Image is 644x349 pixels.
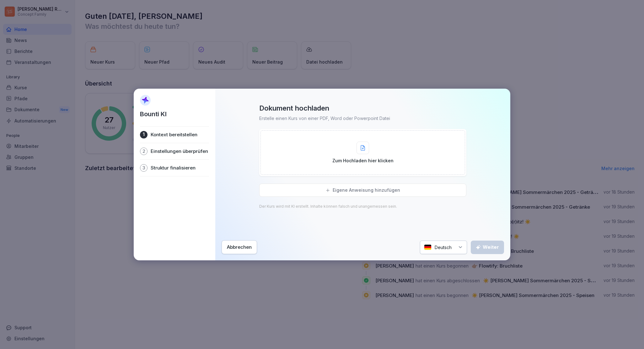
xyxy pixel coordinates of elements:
[259,204,397,209] p: Der Kurs wird mit KI erstellt. Inhalte können falsch und unangemessen sein.
[140,95,151,106] img: AI Sparkle
[332,157,394,164] p: Zum Hochladen hier klicken
[259,115,390,122] p: Erstelle einen Kurs von einer PDF, Word oder Powerpoint Datei
[227,244,252,251] div: Abbrechen
[476,244,499,251] div: Weiter
[151,132,197,138] p: Kontext bereitstellen
[420,241,467,254] div: Deutsch
[424,244,432,250] img: de.svg
[140,148,148,155] div: 2
[151,148,208,154] p: Einstellungen überprüfen
[140,164,148,172] div: 3
[259,104,329,112] p: Dokument hochladen
[140,109,167,119] p: Bounti KI
[140,131,148,138] div: 1
[471,241,504,254] button: Weiter
[222,240,257,254] button: Abbrechen
[151,165,196,171] p: Struktur finalisieren
[333,187,400,193] p: Eigene Anweisung hinzufügen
